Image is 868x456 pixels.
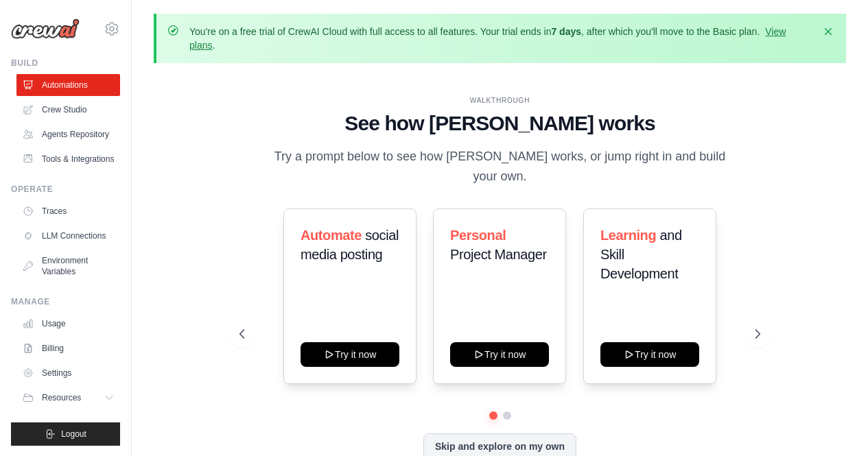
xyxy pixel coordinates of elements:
p: You're on a free trial of CrewAI Cloud with full access to all features. Your trial ends in , aft... [189,25,813,52]
button: Try it now [450,342,549,367]
div: Operate [11,184,120,195]
button: Logout [11,422,120,446]
span: Personal [450,228,506,243]
a: LLM Connections [16,225,120,247]
div: Manage [11,296,120,307]
a: Tools & Integrations [16,148,120,170]
a: Billing [16,337,120,359]
a: Traces [16,200,120,222]
img: Logo [11,19,80,39]
span: Resources [42,392,81,403]
a: Usage [16,313,120,335]
a: Crew Studio [16,99,120,121]
span: Project Manager [450,247,547,262]
a: Environment Variables [16,250,120,283]
iframe: Chat Widget [799,390,868,456]
a: Settings [16,362,120,384]
div: WALKTHROUGH [239,95,760,106]
span: social media posting [301,228,399,262]
span: Automate [301,228,362,243]
a: Automations [16,74,120,96]
button: Try it now [600,342,699,367]
span: Learning [600,228,656,243]
div: Build [11,58,120,69]
span: Logout [61,429,86,440]
p: Try a prompt below to see how [PERSON_NAME] works, or jump right in and build your own. [270,147,731,187]
strong: 7 days [551,26,581,37]
button: Resources [16,387,120,409]
span: and Skill Development [600,228,682,281]
a: Agents Repository [16,123,120,145]
h1: See how [PERSON_NAME] works [239,111,760,136]
button: Try it now [301,342,399,367]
